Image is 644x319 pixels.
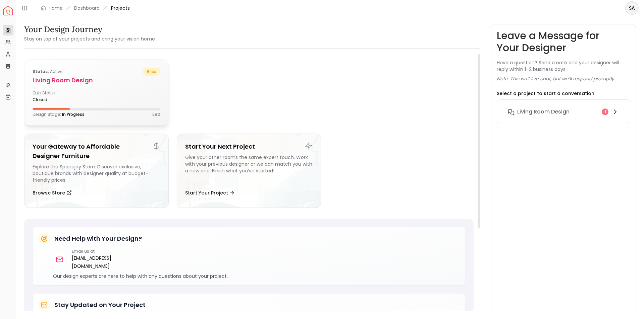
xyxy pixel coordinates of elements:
a: Dashboard [74,5,100,11]
button: Browse Store [33,186,72,200]
b: Status: [33,69,49,74]
a: Start Your Next ProjectGive your other rooms the same expert touch. Work with your previous desig... [177,134,321,208]
a: [EMAIL_ADDRESS][DOMAIN_NAME] [72,254,147,270]
button: Living Room design1 [502,105,625,118]
p: Select a project to start a conversation [497,90,594,97]
nav: breadcrumb [41,5,130,11]
div: Give your other rooms the same expert touch. Work with your previous designer or we can match you... [185,154,313,183]
img: Spacejoy Logo [3,6,13,15]
span: In Progress [62,111,85,117]
p: Have a question? Send a note and your designer will reply within 1–2 business days. [497,59,630,73]
small: Stay on top of your projects and bring your vision home [24,35,155,42]
h5: Stay Updated on Your Project [54,300,146,310]
a: Your Gateway to Affordable Designer FurnitureExplore the Spacejoy Store. Discover exclusive, bout... [24,134,169,208]
h5: Living Room design [33,76,160,85]
p: active [33,68,62,76]
h5: Start Your Next Project [185,142,313,151]
div: Explore the Spacejoy Store. Discover exclusive, boutique brands with designer quality at budget-f... [33,163,160,183]
p: Our design experts are here to help with any questions about your project. [53,273,460,280]
p: Email us at [72,249,147,254]
a: Home [49,5,63,11]
p: 29 % [152,112,160,117]
a: Spacejoy [3,6,13,15]
h3: Leave a Message for Your Designer [497,30,630,54]
div: Quiz Status: [33,90,94,102]
h5: Need Help with Your Design? [54,234,142,243]
button: Start Your Project [185,186,235,200]
span: bliss [143,68,160,76]
div: closed [33,97,94,102]
button: SA [625,1,639,15]
p: Note: This isn’t live chat, but we’ll respond promptly. [497,75,615,82]
div: 1 [602,108,608,115]
p: Design Stage: [33,112,85,117]
span: SA [626,2,638,14]
h5: Your Gateway to Affordable Designer Furniture [33,142,160,161]
h3: Your Design Journey [24,24,155,35]
h6: Living Room design [517,108,570,116]
span: Projects [111,5,130,11]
